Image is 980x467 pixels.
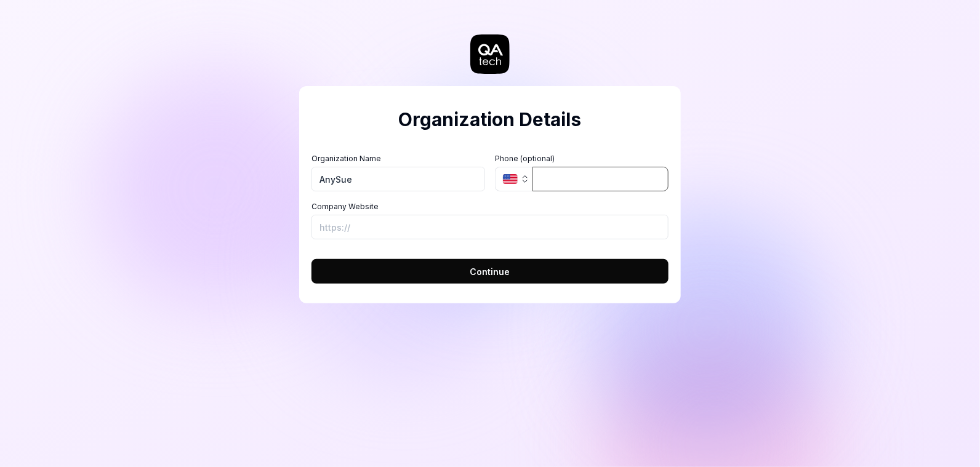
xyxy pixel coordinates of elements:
h2: Organization Details [311,106,669,134]
label: Phone (optional) [495,153,669,164]
label: Organization Name [311,153,485,164]
span: Continue [470,265,510,278]
input: https:// [311,215,669,239]
label: Company Website [311,201,669,212]
button: Continue [311,259,669,284]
